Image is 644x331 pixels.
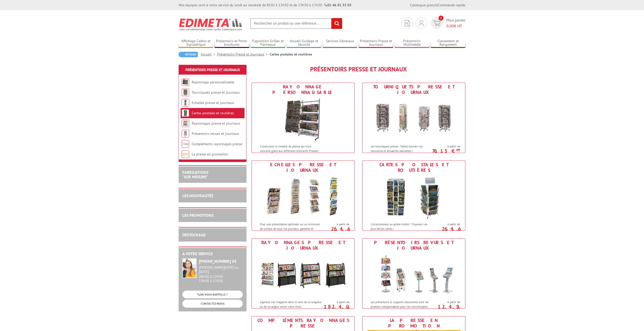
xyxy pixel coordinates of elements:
sup: HT [456,307,460,311]
img: widget-service.jpg [182,258,196,278]
a: Echelles presse et journaux Echelles presse et journaux Pour une présentation optimale sur un min... [252,160,355,231]
img: Rayonnage personnalisable [182,78,189,86]
img: Cartes postales et routières [367,174,460,219]
a: FABRICATIONS"Sur Mesure" [182,170,208,179]
p: Les tourniquets presse : Faites tourner vos nouvelles et actualités saillantes ! [371,144,433,153]
span: A partir de [434,222,460,226]
sup: HT [346,229,349,233]
input: Rechercher un produit ou une référence... [250,18,342,29]
div: La presse en promotion [364,318,464,329]
span: Mon panier [446,17,465,29]
a: DESTOCKAGE [182,232,206,237]
a: LES PROMOTIONS [182,213,214,218]
p: Les présentoirs & supports documents sont les produits indispensables pour les commerçants. [371,300,433,308]
a: Rayonnages presse et journaux Rayonnages presse et journaux Agencez vos magasins dans le sens de ... [252,238,355,309]
a: Compléments rayonnages presse [192,142,242,146]
img: devis rapide [405,20,410,26]
a: Exposition Grilles et Panneaux [251,39,285,47]
sup: HT [346,307,349,311]
span: A partir de [324,300,349,304]
div: Présentoirs revues et journaux [364,240,464,251]
a: devis rapide 0 Mon panier 0,00€ HT [430,17,465,29]
div: Echelles presse et journaux [253,162,353,173]
a: Echelles presse et journaux [192,100,234,105]
sup: HT [456,148,460,152]
a: Affichage Cadres et Signalétique [179,39,213,47]
img: Echelles presse et journaux [182,99,189,106]
a: Accueil [201,52,217,57]
a: Présentoirs revues et journaux [192,131,239,136]
a: Présentoirs revues et journaux Présentoirs revues et journaux Les présentoirs & supports document... [362,238,465,309]
img: Echelles presse et journaux [257,174,350,219]
h1: Présentoirs Presse et Journaux [252,66,465,73]
div: Tourniquets presse et journaux [364,84,464,95]
div: Compléments rayonnages presse [253,318,353,329]
a: LES NOUVEAUTÉS [182,193,213,198]
div: | [410,3,465,8]
img: Rayonnages presse et journaux [182,120,189,127]
div: [PERSON_NAME][DATE] au [DATE] [199,265,243,274]
span: € HT [446,23,465,29]
img: devis rapide [433,20,440,26]
a: La presse en promotion [192,152,228,156]
p: Pour une présentation optimale sur un minimum de surface de tous vos journaux, gazettes et hebdos ! [260,222,322,235]
a: Présentoirs Presse et Journaux [217,52,270,57]
img: Tourniquets presse et journaux [367,96,460,142]
span: A partir de [324,222,349,226]
p: 12.49 € [432,305,460,311]
img: La presse en promotion [182,150,189,158]
span: A partir de [434,144,460,148]
a: Présentoirs Presse et Journaux [185,68,240,72]
a: Rayonnages presse et journaux [192,121,240,126]
img: devis rapide [419,20,424,26]
img: Edimeta [179,15,243,34]
strong: [PHONE_NUMBER] 03 [199,259,236,264]
li: Cartes postales et routières [270,52,312,57]
a: Rayonnage personnalisable Rayonnage personnalisable Construisez le linéaire de presse qui vous co... [252,83,355,153]
a: Tourniquets presse et journaux Tourniquets presse et journaux Les tourniquets presse : Faites tou... [362,83,465,153]
a: Cartes postales et routières [192,111,234,115]
img: Compléments rayonnages presse [182,140,189,148]
a: Accueil Guidage et Sécurité [287,39,321,47]
a: Rayonnage personnalisable [192,80,234,84]
input: rechercher [331,18,342,29]
div: Rayonnage personnalisable [253,84,353,95]
strong: 01 46 81 33 03 [325,3,351,7]
a: Services Généraux [323,39,357,47]
img: Cartes postales et routières [182,109,189,117]
a: Catalogue gratuit [410,3,437,7]
div: Nos équipes sont à votre service du lundi au vendredi de 8h30 à 12h30 et de 13h30 à 17h30 [179,3,351,8]
img: Présentoirs revues et journaux [367,252,460,297]
p: 26.46 € [321,227,349,233]
div: Rayonnages presse et journaux [253,240,353,251]
a: ON VOUS RAPPELLE ? [182,291,243,298]
a: Tourniquets presse et journaux [192,90,240,95]
div: Cartes postales et routières [364,162,464,173]
a: Présentoirs Multimédia [395,39,429,47]
p: 182.40 € [321,305,349,311]
span: A partir de [434,300,460,304]
a: Classement et Rangement [431,39,465,47]
div: 08h30 à 12h30 13h30 à 17h30 [199,265,243,283]
a: Présentoirs Presse et Journaux [359,39,393,47]
a: Présentoirs et Porte-brochures [215,39,249,47]
img: Présentoirs revues et journaux [182,130,189,137]
sup: HT [456,229,460,233]
p: 26.46 € [432,227,460,233]
span: 0 [438,16,444,21]
p: Agencez vos magasins dans le sens de la longueur ou de la largeur selon votre choix. [260,300,322,308]
a: Cartes postales et routières Cartes postales et routières Collectionneur ou globe-trotter ? Expos... [362,160,465,231]
span: 0,00 [446,23,454,28]
p: 76.15 € [432,149,460,152]
p: Construisez le linéaire de presse qui vous convient grâce aux différents éléments Presam. [260,144,322,153]
img: Tourniquets presse et journaux [182,89,189,96]
img: Rayonnages presse et journaux [257,252,350,297]
a: Commande rapide [438,3,465,7]
h2: A votre service [182,252,243,256]
p: Collectionneur ou globe-trotter ? Exposez vos plus belles cartes ! [371,222,433,231]
a: Retour [179,52,198,57]
a: CONTACTEZ-NOUS [182,300,243,307]
img: Rayonnage personnalisable [280,96,326,142]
